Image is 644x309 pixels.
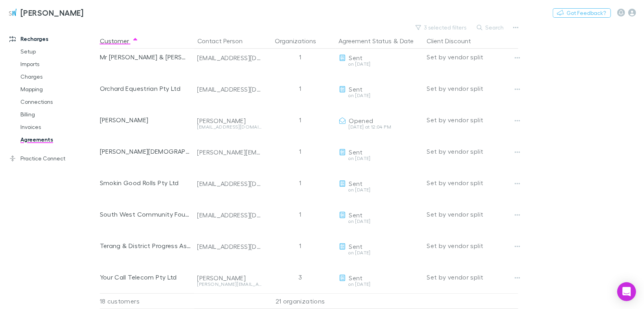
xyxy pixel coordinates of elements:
div: [PERSON_NAME][DEMOGRAPHIC_DATA] [PERSON_NAME] [100,136,191,167]
button: Got Feedback? [553,8,611,18]
div: on [DATE] [339,250,421,255]
a: Agreements [13,133,103,146]
div: [DATE] at 12:04 PM [339,125,421,129]
div: 1 [265,230,336,261]
div: on [DATE] [339,282,421,287]
button: Agreement Status [339,33,392,49]
span: Sent [349,180,363,187]
div: 1 [265,41,336,73]
div: 1 [265,167,336,199]
div: on [DATE] [339,62,421,66]
div: Set by vendor split [427,167,518,199]
button: Organizations [275,33,326,49]
a: Billing [13,108,103,121]
div: [EMAIL_ADDRESS][DOMAIN_NAME] [197,54,262,62]
a: [PERSON_NAME] [3,3,88,22]
div: Set by vendor split [427,73,518,104]
div: [EMAIL_ADDRESS][DOMAIN_NAME] [197,125,262,129]
div: & [339,33,421,49]
div: 1 [265,199,336,230]
span: Sent [349,148,363,156]
div: Set by vendor split [427,199,518,230]
div: 21 organizations [265,293,336,309]
div: [PERSON_NAME] [197,274,262,282]
button: Customer [100,33,138,49]
a: Setup [13,45,103,58]
div: [PERSON_NAME] [197,117,262,125]
div: [PERSON_NAME][EMAIL_ADDRESS][DOMAIN_NAME] [197,282,262,287]
span: Sent [349,211,363,219]
div: on [DATE] [339,156,421,161]
div: on [DATE] [339,188,421,192]
div: Mr [PERSON_NAME] & [PERSON_NAME] [100,41,191,73]
a: Mapping [13,83,103,96]
div: on [DATE] [339,219,421,224]
span: Sent [349,85,363,93]
div: Open Intercom Messenger [617,282,636,301]
div: 3 [265,261,336,293]
div: [PERSON_NAME][EMAIL_ADDRESS][DOMAIN_NAME] [197,148,262,156]
div: [EMAIL_ADDRESS][DOMAIN_NAME] [197,211,262,219]
img: Sinclair Wilson's Logo [8,8,17,17]
div: Smokin Good Rolls Pty Ltd [100,167,191,199]
div: 1 [265,136,336,167]
span: Sent [349,274,363,281]
button: Contact Person [197,33,252,49]
div: Set by vendor split [427,41,518,73]
span: Sent [349,54,363,61]
a: Connections [13,96,103,108]
div: [EMAIL_ADDRESS][DOMAIN_NAME] [197,180,262,188]
h3: [PERSON_NAME] [20,8,84,17]
div: Set by vendor split [427,136,518,167]
div: 1 [265,104,336,136]
div: South West Community Foundation [100,199,191,230]
button: Search [473,23,509,32]
button: Date [400,33,414,49]
div: 18 customers [100,293,194,309]
div: Set by vendor split [427,230,518,261]
div: on [DATE] [339,93,421,98]
div: 1 [265,73,336,104]
a: Practice Connect [2,152,103,165]
div: [PERSON_NAME] [100,104,191,136]
div: Your Call Telecom Pty Ltd [100,261,191,293]
a: Charges [13,70,103,83]
button: Client Discount [427,33,481,49]
a: Invoices [13,121,103,133]
a: Recharges [2,33,103,45]
a: Imports [13,58,103,70]
span: Opened [349,117,374,124]
div: Set by vendor split [427,261,518,293]
button: 3 selected filters [412,23,471,32]
div: [EMAIL_ADDRESS][DOMAIN_NAME] [197,243,262,250]
div: Orchard Equestrian Pty Ltd [100,73,191,104]
div: [EMAIL_ADDRESS][DOMAIN_NAME] [197,85,262,93]
div: Terang & District Progress Association Inc [100,230,191,261]
span: Sent [349,243,363,250]
div: Set by vendor split [427,104,518,136]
